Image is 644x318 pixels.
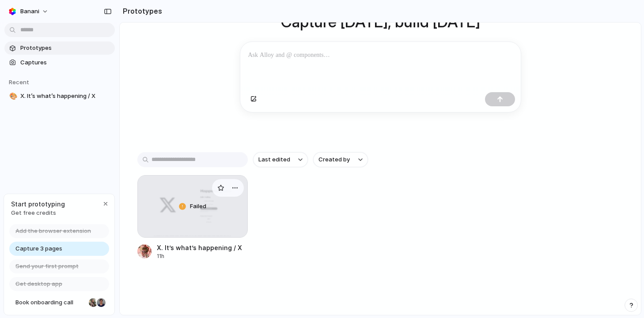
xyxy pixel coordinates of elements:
[9,91,15,101] div: 🎨
[15,244,62,253] span: Capture 3 pages
[4,4,53,19] button: banani
[318,155,350,164] span: Created by
[258,155,290,164] span: Last edited
[8,92,17,101] button: 🎨
[96,297,106,308] div: Christian Iacullo
[11,199,65,209] span: Start prototyping
[9,296,109,310] a: Book onboarding call
[253,152,308,167] button: Last edited
[313,152,368,167] button: Created by
[4,90,115,103] a: 🎨X. It’s what’s happening / X
[4,41,115,55] a: Prototypes
[15,280,62,288] span: Get desktop app
[15,298,85,307] span: Book onboarding call
[137,175,248,260] a: X. It’s what’s happening / XFailedX. It’s what’s happening / X11h
[157,252,242,260] div: 11h
[20,92,111,101] span: X. It’s what’s happening / X
[15,227,91,236] span: Add the browser extension
[9,79,29,86] span: Recent
[190,202,206,211] span: Failed
[119,6,162,16] h2: Prototypes
[20,58,111,67] span: Captures
[11,209,65,217] span: Get free credits
[20,44,111,52] span: Prototypes
[88,297,98,308] div: Nicole Kubica
[20,7,39,16] span: banani
[157,243,242,252] div: X. It’s what’s happening / X
[15,262,79,271] span: Send your first prompt
[4,56,115,69] a: Captures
